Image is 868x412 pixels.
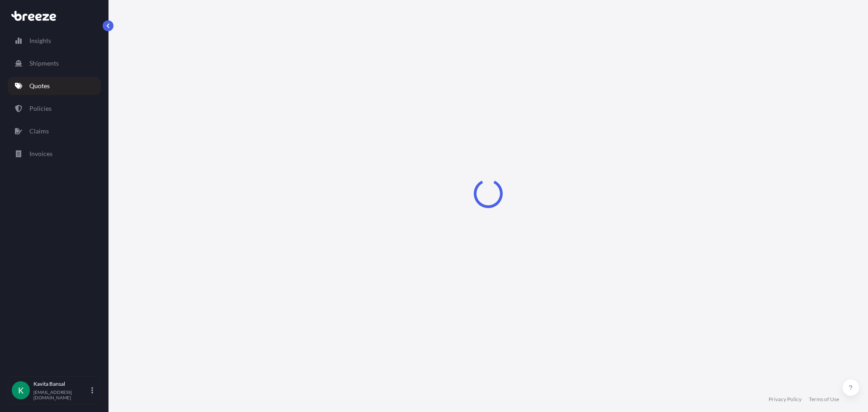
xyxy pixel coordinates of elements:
[29,104,52,113] p: Policies
[29,81,50,90] p: Quotes
[29,36,51,45] p: Insights
[33,389,90,400] p: [EMAIL_ADDRESS][DOMAIN_NAME]
[8,32,101,50] a: Insights
[769,396,802,403] a: Privacy Policy
[8,77,101,95] a: Quotes
[8,54,101,72] a: Shipments
[29,59,59,68] p: Shipments
[33,380,90,388] p: Kavita Bansal
[29,127,49,136] p: Claims
[8,145,101,163] a: Invoices
[29,149,52,158] p: Invoices
[8,122,101,140] a: Claims
[18,386,24,395] span: K
[8,99,101,118] a: Policies
[809,396,839,403] a: Terms of Use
